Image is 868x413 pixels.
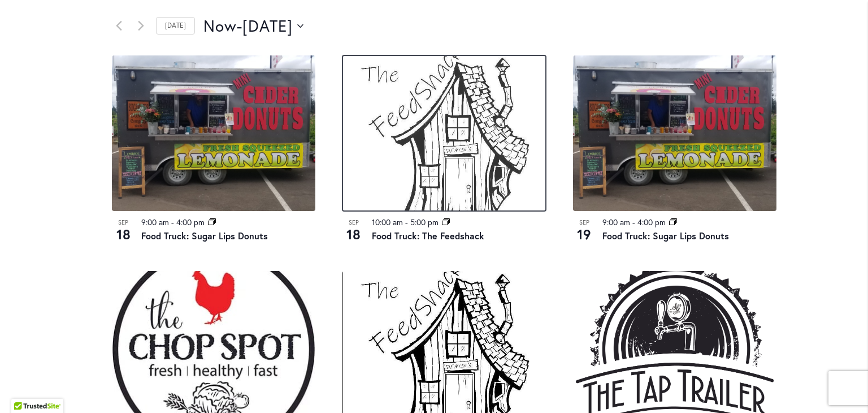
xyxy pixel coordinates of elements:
[342,218,365,227] span: Sep
[237,15,242,37] span: -
[156,17,195,35] a: Click to select today's date
[176,217,205,227] time: 4:00 pm
[602,230,729,242] a: Food Truck: Sugar Lips Donuts
[203,15,303,37] button: Click to toggle datepicker
[141,230,268,242] a: Food Truck: Sugar Lips Donuts
[637,217,666,227] time: 4:00 pm
[573,225,596,244] span: 19
[632,217,635,227] span: -
[602,217,630,227] time: 9:00 am
[141,217,169,227] time: 9:00 am
[8,373,40,405] iframe: Launch Accessibility Center
[112,225,134,244] span: 18
[203,15,237,37] span: Now
[573,218,596,227] span: Sep
[410,217,439,227] time: 5:00 pm
[134,19,147,33] a: Next Events
[405,217,408,227] span: -
[342,225,365,244] span: 18
[112,55,315,211] img: Food Truck: Sugar Lips Apple Cider Donuts
[372,230,484,242] a: Food Truck: The Feedshack
[242,15,293,37] span: [DATE]
[372,217,403,227] time: 10:00 am
[573,55,776,211] img: Food Truck: Sugar Lips Apple Cider Donuts
[112,19,125,33] a: Previous Events
[112,218,134,227] span: Sep
[171,217,174,227] span: -
[342,55,546,211] img: The Feedshack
